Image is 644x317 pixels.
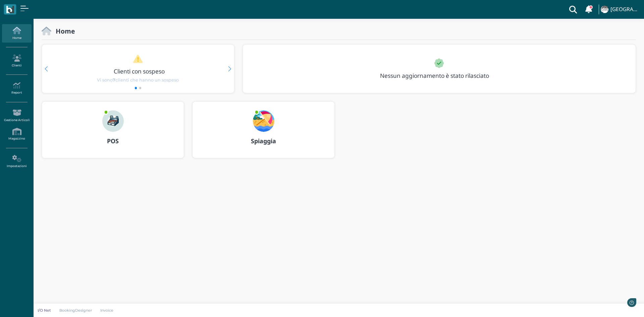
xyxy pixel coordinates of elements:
[192,101,335,166] a: ... Spiaggia
[102,110,124,132] img: ...
[113,77,115,83] b: 7
[107,137,119,145] b: POS
[2,24,31,43] a: Home
[2,106,31,125] a: Gestione Articoli
[596,296,638,311] iframe: Help widget launcher
[228,66,231,71] div: Next slide
[251,137,276,145] b: Spiaggia
[600,1,640,17] a: ... [GEOGRAPHIC_DATA]
[2,125,31,144] a: Magazzino
[97,77,179,83] span: Vi sono clienti che hanno un sospeso
[42,101,184,166] a: ... POS
[51,28,75,35] h2: Home
[45,66,48,71] div: Previous slide
[56,68,222,74] h3: Clienti con sospeso
[376,72,504,79] h3: Nessun aggiornamento è stato rilasciato
[243,45,636,93] div: 1 / 1
[2,52,31,70] a: Clienti
[42,45,234,93] div: 1 / 2
[6,6,14,13] img: logo
[601,6,608,13] img: ...
[610,7,640,12] h4: [GEOGRAPHIC_DATA]
[2,79,31,98] a: Report
[55,54,221,83] a: Clienti con sospeso Vi sono7clienti che hanno un sospeso
[253,110,274,132] img: ...
[2,152,31,171] a: Impostazioni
